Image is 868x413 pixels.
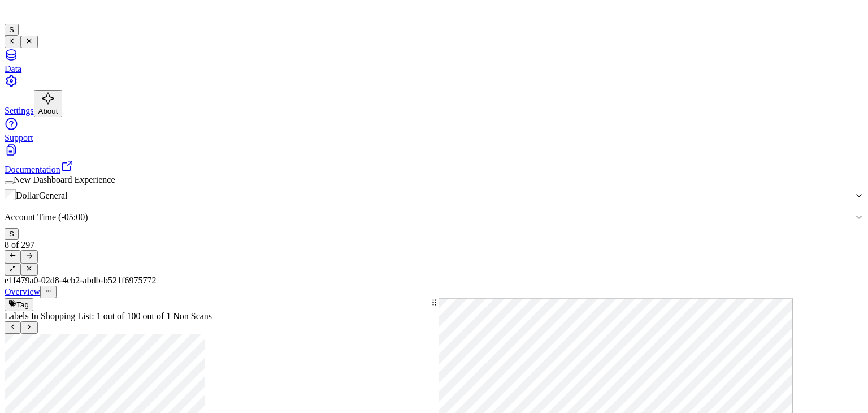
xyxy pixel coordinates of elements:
[5,240,34,249] span: 8 of 297
[9,230,14,238] span: S
[34,90,63,117] button: About
[5,311,136,321] span: Labels In Shopping List: 1 out of 10
[5,48,863,74] a: Data
[5,311,430,334] span: 0 out of 1 Non Scans
[5,143,863,174] a: Documentation
[9,25,14,34] span: S
[5,287,40,296] a: Overview
[5,36,21,48] button: Toggle Navigation
[21,36,37,48] button: Toggle Navigation
[5,276,863,286] div: e1f479a0-02d8-4cb2-abdb-b521f6975772
[5,117,863,143] a: Support
[5,74,863,115] a: Settings
[5,228,19,240] button: S
[5,175,863,185] div: New Dashboard Experience
[5,24,19,36] button: S
[5,298,33,311] button: Tag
